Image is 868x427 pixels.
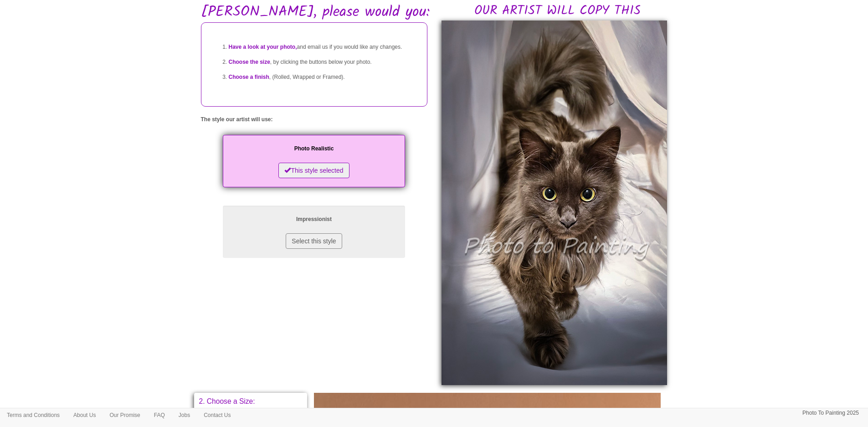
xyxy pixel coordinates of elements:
[67,408,103,422] a: About Us
[147,408,172,422] a: FAQ
[229,55,418,70] li: , by clicking the buttons below your photo.
[232,144,396,154] p: Photo Realistic
[229,74,269,80] span: Choose a finish
[229,70,418,85] li: , (Rolled, Wrapped or Framed).
[201,4,668,20] h1: [PERSON_NAME], please would you:
[199,398,303,405] p: 2. Choose a Size:
[448,4,668,18] h2: OUR ARTIST WILL COPY THIS
[229,59,270,65] span: Choose the size
[229,44,297,50] span: Have a look at your photo,
[802,408,859,418] p: Photo To Painting 2025
[172,408,197,422] a: Jobs
[201,116,273,123] label: The style our artist will use:
[286,233,342,249] button: Select this style
[229,40,418,55] li: and email us if you would like any changes.
[278,163,349,178] button: This style selected
[232,215,396,224] p: Impressionist
[197,408,237,422] a: Contact Us
[442,21,667,385] img: darren, please would you:
[103,408,147,422] a: Our Promise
